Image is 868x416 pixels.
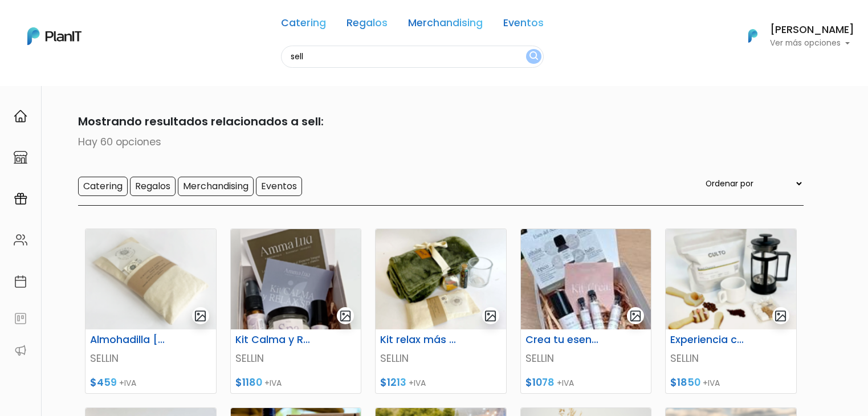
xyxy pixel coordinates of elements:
[256,177,302,196] input: Eventos
[376,229,506,329] img: thumb_68921f9ede5ef_captura-de-pantalla-2025-08-05-121323.png
[519,334,609,346] h6: Crea tu esencia
[235,376,262,389] span: $1180
[503,18,544,32] a: Eventos
[770,25,854,35] h6: [PERSON_NAME]
[194,309,207,323] img: gallery-light
[373,334,463,346] h6: Kit relax más té
[525,376,555,389] span: $1078
[347,18,388,32] a: Regalos
[733,21,854,51] button: PlanIt Logo [PERSON_NAME] Ver más opciones
[281,18,326,32] a: Catering
[14,192,27,206] img: campaigns-02234683943229c281be62815700db0a1741e53638e28bf9629b52c665b00959.svg
[14,109,27,123] img: home-e721727adea9d79c4d83392d1f703f7f8bce08238fde08b1acbfd93340b81755.svg
[14,275,27,288] img: calendar-87d922413cdce8b2cf7b7f5f62616a5cf9e4887200fb71536465627b3292af00.svg
[130,177,176,196] input: Regalos
[525,351,647,366] p: SELLIN
[119,377,136,389] span: +IVA
[90,351,211,366] p: SELLIN
[484,309,497,323] img: gallery-light
[14,312,27,325] img: feedback-78b5a0c8f98aac82b08bfc38622c3050aee476f2c9584af64705fc4e61158814.svg
[740,23,765,48] img: PlanIt Logo
[409,377,426,389] span: +IVA
[774,309,787,323] img: gallery-light
[65,113,804,130] p: Mostrando resultados relacionados a sell:
[14,344,27,357] img: partners-52edf745621dab592f3b2c58e3bca9d71375a7ef29c3b500c9f145b62cc070d4.svg
[770,39,854,47] p: Ver más opciones
[78,177,128,196] input: Catering
[83,334,173,346] h6: Almohadilla [DEMOGRAPHIC_DATA]
[665,229,797,394] a: gallery-light Experiencia café Prensa Francesa SELLIN $1850 +IVA
[380,351,502,366] p: SELLIN
[557,377,574,389] span: +IVA
[65,134,804,149] p: Hay 60 opciones
[670,351,792,366] p: SELLIN
[663,334,753,346] h6: Experiencia café Prensa Francesa
[85,229,216,329] img: thumb_68920e9677729_captura-de-pantalla-2025-08-05-110047.png
[230,229,362,394] a: gallery-light Kit Calma y Relax SELLIN $1180 +IVA
[27,27,81,45] img: PlanIt Logo
[666,229,796,329] img: thumb_Captura_de_pantalla_2025-08-06_151443.png
[178,177,254,196] input: Merchandising
[235,351,357,366] p: SELLIN
[375,229,507,394] a: gallery-light Kit relax más té SELLIN $1213 +IVA
[339,309,352,323] img: gallery-light
[14,150,27,164] img: marketplace-4ceaa7011d94191e9ded77b95e3339b90024bf715f7c57f8cf31f2d8c509eaba.svg
[629,309,642,323] img: gallery-light
[529,51,538,62] img: search_button-432b6d5273f82d61273b3651a40e1bd1b912527efae98b1b7a1b2c0702e16a8d.svg
[231,229,361,329] img: thumb_68921a4a0e9e8_captura-de-pantalla-2025-08-05-115046.png
[703,377,720,389] span: +IVA
[408,18,483,32] a: Merchandising
[90,376,117,389] span: $459
[14,233,27,247] img: people-662611757002400ad9ed0e3c099ab2801c6687ba6c219adb57efc949bc21e19d.svg
[670,376,700,389] span: $1850
[264,377,282,389] span: +IVA
[229,334,319,346] h6: Kit Calma y Relax
[521,229,651,329] img: thumb_6890bb062b707_img_20250404_155023.jpg
[85,229,217,394] a: gallery-light Almohadilla [DEMOGRAPHIC_DATA] SELLIN $459 +IVA
[380,376,406,389] span: $1213
[281,46,544,68] input: Buscá regalos, desayunos, y más
[520,229,652,394] a: gallery-light Crea tu esencia SELLIN $1078 +IVA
